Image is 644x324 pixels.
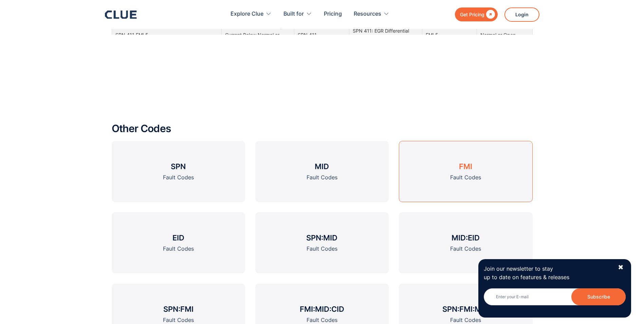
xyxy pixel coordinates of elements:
h3: MID:EID [452,233,480,243]
h3: EID [172,233,184,243]
div: Built for [283,3,312,25]
a: MIDFault Codes [255,141,389,202]
div: Fault Codes [450,245,481,253]
a: Login [504,7,539,22]
input: Subscribe [571,288,626,305]
div: Fault Codes [307,173,337,182]
h3: SPN:FMI [163,304,194,314]
h3: MID [315,161,329,172]
div: ✖ [618,263,624,272]
h3: FMI:MID:CID [300,304,344,314]
a: MID:EIDFault Codes [399,212,532,273]
h2: Other Codes [112,123,533,134]
p: Join our newsletter to stay up to date on features & releases [484,265,611,282]
h3: SPN:FMI:MID [442,304,489,314]
a: Pricing [324,3,342,25]
div: Fault Codes [307,245,337,253]
a: FMIFault Codes [399,141,532,202]
form: Newsletter [484,288,626,312]
h3: SPN:MID [306,233,337,243]
div: Explore Clue [231,3,263,25]
div: Built for [283,3,304,25]
div: Resources [354,3,381,25]
div: Fault Codes [450,173,481,182]
h3: FMI [459,161,472,172]
a: SPNFault Codes [112,141,245,202]
div: Get Pricing [460,10,484,19]
div: Fault Codes [163,173,194,182]
input: Enter your E-mail [484,288,626,305]
a: SPN:MIDFault Codes [255,212,389,273]
div: Explore Clue [231,3,272,25]
div: Resources [354,3,389,25]
div: Fault Codes [163,245,194,253]
h3: SPN [171,161,186,172]
a: EIDFault Codes [112,212,245,273]
div:  [484,10,495,19]
a: Get Pricing [455,7,498,21]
